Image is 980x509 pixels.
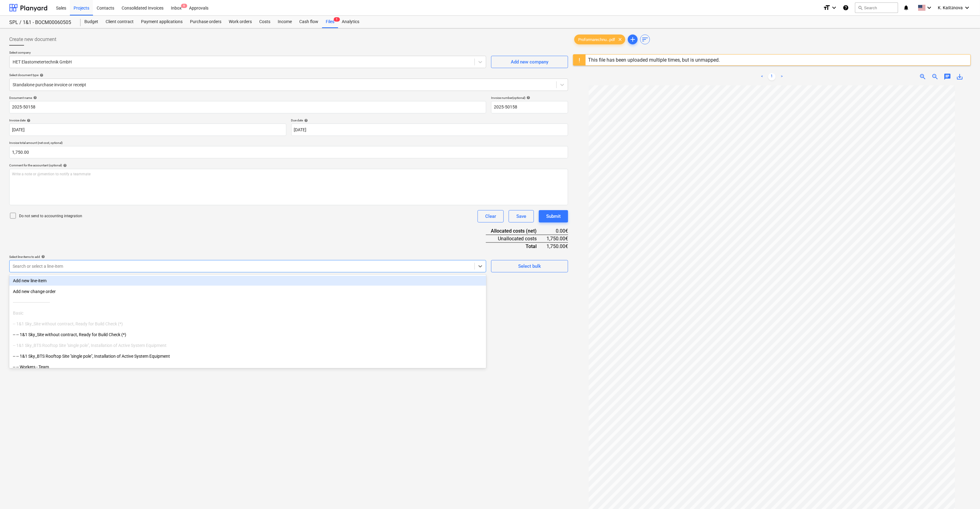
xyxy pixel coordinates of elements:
a: Costs [256,16,274,28]
span: add [629,36,636,43]
div: 0.00€ [546,227,568,235]
button: Select bulk [491,260,568,272]
div: Invoice number (optional) [491,96,568,100]
div: This file has been uploaded multiple times, but is unmapped. [588,57,720,63]
a: Purchase orders [186,16,225,28]
p: Select company [9,51,486,56]
div: Add new line-item [9,276,486,286]
iframe: Chat Widget [949,479,980,509]
input: Invoice number [491,101,568,113]
span: 9 [181,4,187,8]
div: Basic [9,308,486,318]
a: Work orders [225,16,256,28]
span: chat [944,73,951,80]
span: help [62,164,67,167]
div: Proformarechnu...pdf [574,35,625,44]
a: Budget [81,16,102,28]
button: Search [855,2,898,13]
span: K. Kaštānova [938,5,963,10]
a: Page 1 is your current page [768,73,776,80]
div: ------------------------------ [9,297,486,307]
div: Select line-items to add [9,255,486,259]
span: save_alt [956,73,963,80]
a: Analytics [338,16,363,28]
p: Do not send to accounting integration [19,214,82,219]
div: Add new company [511,58,548,66]
button: Submit [539,210,568,222]
span: 1 [334,17,340,22]
input: Document name [9,101,486,113]
div: Invoice date [9,118,286,122]
span: help [26,119,30,122]
div: Due date [291,118,568,122]
span: search [858,5,863,10]
p: Invoice total amount (net cost, optional) [9,141,568,146]
i: keyboard_arrow_down [963,4,971,11]
button: Add new company [491,56,568,68]
div: Select document type [9,73,568,77]
input: Invoice date not specified [9,124,286,136]
div: Unallocated costs [486,235,546,242]
span: Proformarechnu...pdf [575,37,619,42]
span: help [525,96,530,100]
i: format_size [823,4,830,11]
div: 1,750.00€ [546,242,568,250]
div: -- -- 1&1 Sky_Site without contract, Ready for Build Check (*) [9,330,486,340]
div: 1,750.00€ [546,235,568,242]
span: help [303,119,308,122]
div: -- -- 1&1 Sky_BTS Rooftop Site "single pole", Installation of Active System Equipment [9,351,486,361]
input: Invoice total amount (net cost, optional) [9,146,568,158]
a: Income [274,16,296,28]
div: Add new change order [9,287,486,296]
span: Create new document [9,36,56,43]
span: help [32,96,37,100]
a: Files1 [322,16,338,28]
div: SPL / 1&1 - BOCM00060505 [9,19,73,26]
div: Clear [485,212,496,220]
a: Payment applications [137,16,186,28]
div: Select bulk [518,262,541,270]
div: Comment for the accountant (optional) [9,163,568,167]
span: help [40,255,45,259]
button: Save [509,210,534,222]
div: -- 1&1 Sky_Site without contract, Ready for Build Check (*) [9,319,486,329]
i: Knowledge base [843,4,849,11]
a: Previous page [758,73,766,80]
div: -- -- Workers - Team [9,362,486,372]
div: Submit [546,212,561,220]
button: Clear [478,210,504,222]
div: Total [486,242,546,250]
span: zoom_out [931,73,939,80]
div: Document name [9,96,486,100]
i: keyboard_arrow_down [926,4,933,11]
span: sort [641,36,649,43]
i: notifications [903,4,909,11]
div: -- 1&1 Sky_BTS Rooftop Site "single pole", Installation of Active System Equipment [9,340,486,350]
div: Save [516,212,526,220]
input: Due date not specified [291,124,568,136]
div: Files [322,16,338,28]
span: clear [616,36,624,43]
span: zoom_in [919,73,926,80]
a: Next page [778,73,785,80]
span: help [38,73,43,77]
div: Client contract [102,16,137,28]
a: Cash flow [296,16,322,28]
i: keyboard_arrow_down [830,4,838,11]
